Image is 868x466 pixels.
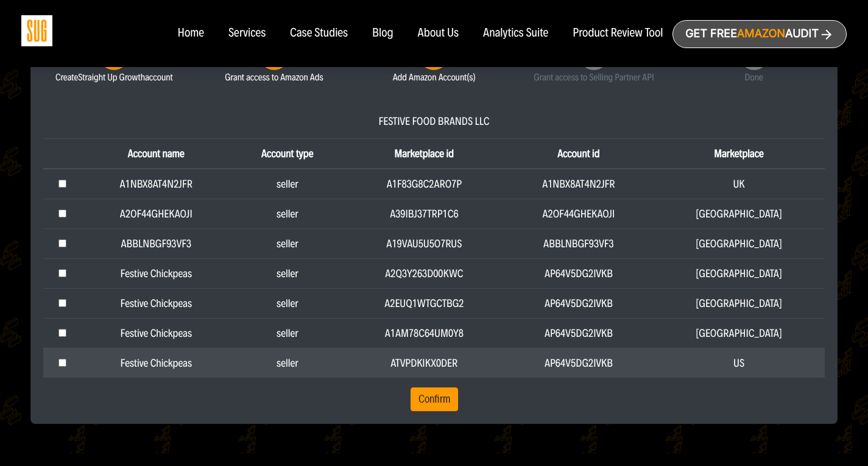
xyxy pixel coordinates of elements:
td: [GEOGRAPHIC_DATA] [653,288,825,318]
td: Festive Chickpeas [82,318,231,348]
td: A2Q3Y263D00KWC [344,258,504,288]
a: Analytics Suite [483,27,548,40]
td: Festive Chickpeas [82,348,231,378]
td: A1NBX8AT4N2JFR [504,169,654,199]
span: Straight Up Growth [78,71,145,83]
td: A19VAU5U5O7RUS [344,228,504,258]
button: Confirm [411,387,458,412]
a: Product Review Tool [573,27,663,40]
a: Get freeAmazonAudit [672,20,847,48]
th: Account id [504,138,654,169]
th: Account name [82,138,231,169]
td: seller [231,199,345,228]
small: Add Amazon Account(s) [363,70,505,85]
td: UK [653,169,825,199]
td: A1NBX8AT4N2JFR [82,169,231,199]
td: A39IBJ37TRP1C6 [344,199,504,228]
td: Festive Chickpeas [82,258,231,288]
td: AP64V5DG2IVKB [504,258,654,288]
td: AP64V5DG2IVKB [504,348,654,378]
th: Marketplace [653,138,825,169]
td: A2OF44GHEKAOJI [82,199,231,228]
td: seller [231,288,345,318]
th: Marketplace id [344,138,504,169]
small: Done [683,70,825,85]
td: [GEOGRAPHIC_DATA] [653,258,825,288]
td: seller [231,169,345,199]
td: [GEOGRAPHIC_DATA] [653,228,825,258]
th: Account type [231,138,345,169]
a: Blog [372,27,393,40]
td: Festive Chickpeas [82,288,231,318]
td: seller [231,228,345,258]
a: Services [228,27,266,40]
td: AP64V5DG2IVKB [504,318,654,348]
div: FESTIVE FOOD BRANDS LLC [43,114,825,129]
td: US [653,348,825,378]
a: Case Studies [290,27,348,40]
small: Create account [43,70,185,85]
td: seller [231,258,345,288]
td: [GEOGRAPHIC_DATA] [653,199,825,228]
small: Grant access to Selling Partner API [523,70,665,85]
small: Grant access to Amazon Ads [203,70,345,85]
td: A2OF44GHEKAOJI [504,199,654,228]
a: About Us [418,27,459,40]
span: Amazon [737,27,785,40]
td: seller [231,348,345,378]
td: ATVPDKIKX0DER [344,348,504,378]
td: seller [231,318,345,348]
img: Sug [21,15,52,46]
td: ABBLNBGF93VF3 [82,228,231,258]
td: A1AM78C64UM0Y8 [344,318,504,348]
td: AP64V5DG2IVKB [504,288,654,318]
td: A2EUQ1WTGCTBG2 [344,288,504,318]
td: [GEOGRAPHIC_DATA] [653,318,825,348]
a: Home [177,27,203,40]
td: A1F83G8C2ARO7P [344,169,504,199]
td: ABBLNBGF93VF3 [504,228,654,258]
